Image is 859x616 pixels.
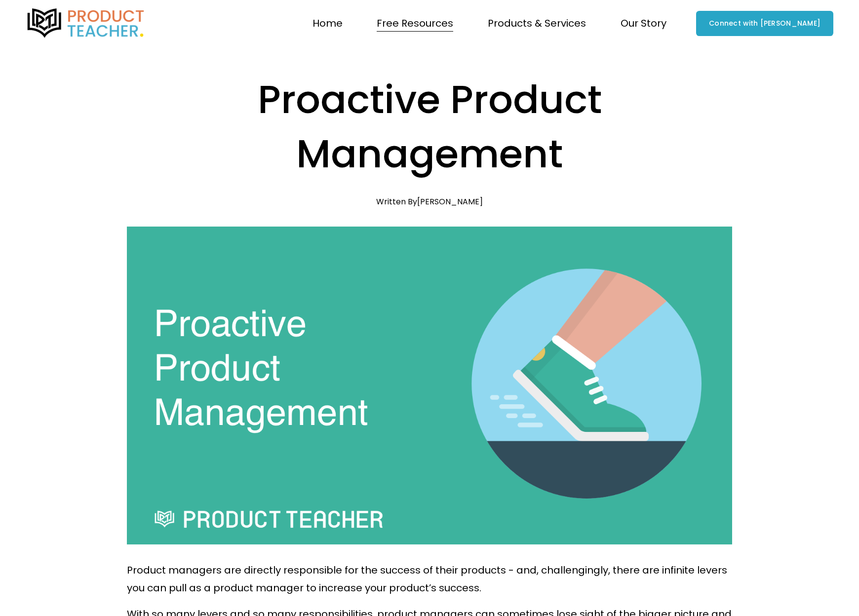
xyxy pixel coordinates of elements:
[696,11,833,37] a: Connect with [PERSON_NAME]
[621,13,666,33] a: folder dropdown
[127,561,733,597] p: Product managers are directly responsible for the success of their products - and, challengingly,...
[377,13,453,33] a: folder dropdown
[127,73,733,181] h1: Proactive Product Management
[312,13,343,33] a: Home
[488,14,586,32] span: Products & Services
[417,196,483,207] a: [PERSON_NAME]
[376,197,483,206] div: Written By
[488,13,586,33] a: folder dropdown
[621,14,666,32] span: Our Story
[26,8,146,38] img: Product Teacher
[377,14,453,32] span: Free Resources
